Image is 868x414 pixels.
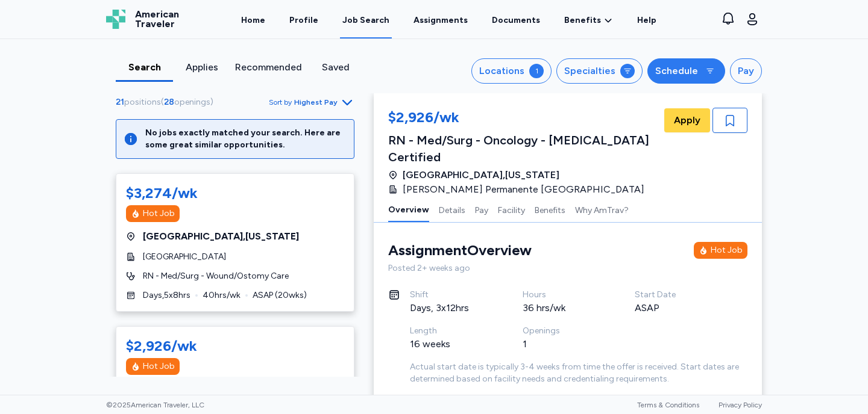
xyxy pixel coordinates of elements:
span: Days , 5 x 8 hrs [143,289,190,301]
div: Openings [523,325,606,337]
button: Specialties [556,58,643,84]
button: Overview [388,197,429,222]
div: Specialties [564,64,615,78]
button: Schedule [647,58,725,84]
div: $3,274/wk [126,184,198,203]
div: Search [121,60,168,75]
button: Locations1 [471,58,552,84]
button: Details [439,197,465,222]
button: Why AmTrav? [575,197,629,222]
span: [GEOGRAPHIC_DATA] , [US_STATE] [403,168,559,182]
span: Apply [674,113,700,128]
div: Job Search [342,14,389,26]
span: ASAP ( 20 wks) [253,289,307,301]
span: Benefits [564,14,601,26]
a: Privacy Policy [719,401,762,409]
span: Sort by [269,97,292,107]
span: [GEOGRAPHIC_DATA] , [US_STATE] [143,229,299,244]
span: American Traveler [135,10,179,29]
div: Hot Job [143,360,175,372]
div: RN - Med/Surg - Oncology - [MEDICAL_DATA] Certified [388,132,662,165]
a: Benefits [564,14,613,26]
div: Recommended [235,60,302,75]
div: No jobs exactly matched your search. Here are some great similar opportunities. [145,127,347,151]
div: 1 [523,337,606,351]
span: 21 [116,97,124,107]
button: Pay [475,197,488,222]
span: Highest Pay [294,97,338,107]
button: Pay [730,58,762,84]
button: Apply [664,108,710,132]
img: Logo [106,10,125,29]
div: Hot Job [711,244,743,256]
button: Facility [498,197,525,222]
div: $2,926/wk [126,336,197,356]
span: 28 [164,97,174,107]
div: Days, 3x12hrs [410,301,494,315]
div: Pay [738,64,754,78]
div: Posted 2+ weeks ago [388,262,747,274]
span: RN - Med/Surg - Wound/Ostomy Care [143,270,289,282]
div: Assignment Overview [388,241,532,260]
button: Sort byHighest Pay [269,95,354,110]
div: 16 weeks [410,337,494,351]
span: [PERSON_NAME] Permanente [GEOGRAPHIC_DATA] [403,182,644,197]
span: 40 hrs/wk [203,289,241,301]
div: $2,926/wk [388,108,662,129]
span: © 2025 American Traveler, LLC [106,400,204,410]
div: 1 [529,64,544,78]
div: Hours [523,289,606,301]
div: Length [410,325,494,337]
div: Hot Job [143,208,175,220]
div: Locations [479,64,524,78]
a: Terms & Conditions [637,401,699,409]
div: ASAP [635,301,719,315]
div: 36 hrs/wk [523,301,606,315]
div: ( ) [116,96,218,108]
div: Shift [410,289,494,301]
div: Start Date [635,289,719,301]
span: positions [124,97,161,107]
div: Applies [178,60,225,75]
button: Benefits [535,197,565,222]
a: Job Search [340,1,392,39]
div: Saved [312,60,359,75]
span: openings [174,97,210,107]
div: Actual start date is typically 3-4 weeks from time the offer is received. Start dates are determi... [410,361,747,385]
span: [GEOGRAPHIC_DATA] [143,251,226,263]
div: Schedule [655,64,698,78]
